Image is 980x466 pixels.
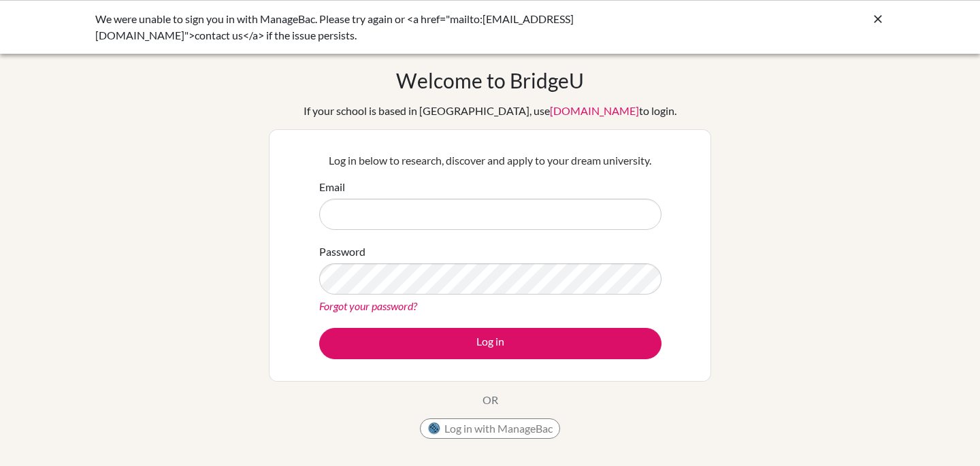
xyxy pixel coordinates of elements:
[95,11,681,44] div: We were unable to sign you in with ManageBac. Please try again or <a href="mailto:[EMAIL_ADDRESS]...
[319,244,365,260] label: Password
[304,103,676,119] div: If your school is based in [GEOGRAPHIC_DATA], use to login.
[483,392,498,408] p: OR
[319,299,417,312] a: Forgot your password?
[550,104,639,117] a: [DOMAIN_NAME]
[319,179,345,195] label: Email
[396,68,584,93] h1: Welcome to BridgeU
[319,152,661,169] p: Log in below to research, discover and apply to your dream university.
[420,418,560,439] button: Log in with ManageBac
[319,328,661,359] button: Log in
